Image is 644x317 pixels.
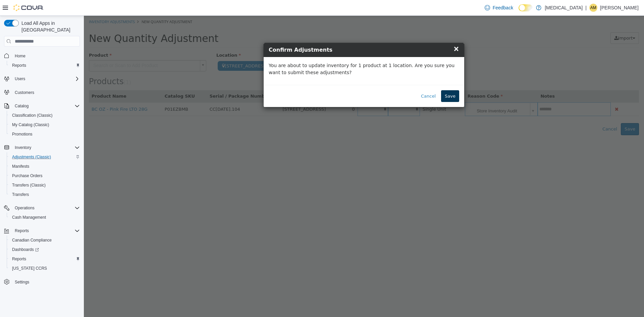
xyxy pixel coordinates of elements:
[9,111,80,119] span: Classification (Classic)
[12,182,46,188] span: Transfers (Classic)
[9,153,80,161] span: Adjustments (Classic)
[7,111,83,120] button: Classification (Classic)
[1,101,83,111] button: Catalog
[9,162,80,170] span: Manifests
[9,236,54,244] a: Canadian Compliance
[9,264,80,272] span: Washington CCRS
[9,181,48,189] a: Transfers (Classic)
[7,171,83,180] button: Purchase Orders
[12,278,32,286] a: Settings
[1,203,83,213] button: Operations
[12,266,47,271] span: [US_STATE] CCRS
[12,52,28,60] a: Home
[7,180,83,190] button: Transfers (Classic)
[9,191,80,199] span: Transfers
[9,111,55,119] a: Classification (Classic)
[12,227,32,235] button: Reports
[15,103,29,109] span: Catalog
[519,4,533,11] input: Dark Mode
[12,75,80,83] span: Users
[7,162,83,171] button: Manifests
[9,246,42,254] a: Dashboards
[185,46,375,60] p: You are about to update inventory for 1 product at 1 location. Are you sure you want to submit th...
[12,75,28,83] button: Users
[9,213,80,221] span: Cash Management
[7,245,83,254] a: Dashboards
[12,278,80,286] span: Settings
[1,226,83,235] button: Reports
[9,121,52,129] a: My Catalog (Classic)
[13,4,44,11] img: Cova
[12,227,80,235] span: Reports
[12,215,46,220] span: Cash Management
[12,102,31,110] button: Catalog
[545,4,583,12] p: [MEDICAL_DATA]
[12,204,37,212] button: Operations
[15,53,25,59] span: Home
[9,213,49,221] a: Cash Management
[7,254,83,264] button: Reports
[600,4,639,12] p: [PERSON_NAME]
[333,74,356,87] button: Cancel
[12,144,80,152] span: Inventory
[12,173,43,178] span: Purchase Orders
[9,61,80,69] span: Reports
[1,88,83,97] button: Customers
[4,48,80,304] nav: Complex example
[7,61,83,70] button: Reports
[9,255,80,263] span: Reports
[589,4,597,12] div: Angus MacDonald
[9,153,54,161] a: Adjustments (Classic)
[482,1,516,14] a: Feedback
[12,89,37,97] a: Customers
[9,130,80,138] span: Promotions
[7,264,83,273] button: [US_STATE] CCRS
[7,235,83,245] button: Canadian Compliance
[9,246,80,254] span: Dashboards
[357,74,375,87] button: Save
[12,102,80,110] span: Catalog
[15,228,29,233] span: Reports
[590,4,596,12] span: AM
[12,164,29,169] span: Manifests
[9,61,29,69] a: Reports
[7,120,83,129] button: My Catalog (Classic)
[9,236,80,244] span: Canadian Compliance
[493,4,513,11] span: Feedback
[585,4,587,12] p: |
[7,129,83,139] button: Promotions
[1,143,83,152] button: Inventory
[12,192,29,197] span: Transfers
[1,74,83,84] button: Users
[12,144,34,152] button: Inventory
[12,154,51,160] span: Adjustments (Classic)
[9,181,80,189] span: Transfers (Classic)
[1,51,83,60] button: Home
[9,130,35,138] a: Promotions
[15,90,34,95] span: Customers
[12,256,26,262] span: Reports
[9,191,32,199] a: Transfers
[15,279,29,285] span: Settings
[12,247,39,252] span: Dashboards
[12,122,49,127] span: My Catalog (Classic)
[7,190,83,199] button: Transfers
[185,30,375,38] h4: Confirm Adjustments
[15,205,35,211] span: Operations
[12,204,80,212] span: Operations
[19,20,80,33] span: Load All Apps in [GEOGRAPHIC_DATA]
[9,264,50,272] a: [US_STATE] CCRS
[9,172,80,180] span: Purchase Orders
[12,131,33,137] span: Promotions
[9,255,29,263] a: Reports
[7,152,83,162] button: Adjustments (Classic)
[12,113,53,118] span: Classification (Classic)
[12,63,26,68] span: Reports
[1,277,83,287] button: Settings
[12,51,80,60] span: Home
[15,76,25,82] span: Users
[12,237,52,243] span: Canadian Compliance
[7,213,83,222] button: Cash Management
[9,121,80,129] span: My Catalog (Classic)
[12,88,80,97] span: Customers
